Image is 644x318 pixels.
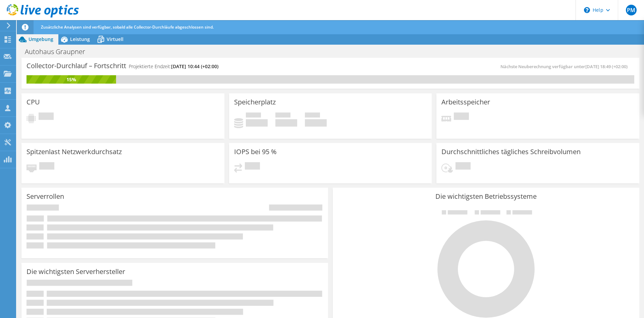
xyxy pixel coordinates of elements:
h3: Arbeitsspeicher [441,98,490,106]
span: Insgesamt [305,112,320,119]
span: Ausstehend [455,162,471,171]
span: [DATE] 10:44 (+02:00) [171,63,218,70]
span: Ausstehend [39,162,54,171]
span: Belegt [246,112,261,119]
span: Ausstehend [245,162,260,171]
span: Nächste Neuberechnung verfügbar unter [500,63,631,70]
span: Leistung [70,36,90,42]
h3: IOPS bei 95 % [234,148,277,155]
span: PM [626,5,637,15]
span: Zusätzliche Analysen sind verfügbar, sobald alle Collector-Durchläufe abgeschlossen sind. [41,24,214,30]
h1: Autohaus Graupner [22,48,96,55]
span: Ausstehend [454,112,469,122]
h4: 0 GiB [305,119,327,127]
svg: \n [584,7,590,13]
h3: Die wichtigsten Betriebssysteme [338,193,634,200]
span: [DATE] 18:49 (+02:00) [585,63,628,70]
h3: Serverrollen [26,193,64,200]
h4: 0 GiB [246,119,268,127]
h3: Durchschnittliches tägliches Schreibvolumen [441,148,581,155]
h3: Speicherplatz [234,98,276,106]
h3: Spitzenlast Netzwerkdurchsatz [26,148,122,155]
span: Verfügbar [275,112,290,119]
h3: Die wichtigsten Serverhersteller [26,268,125,275]
h4: 0 GiB [275,119,297,127]
span: Virtuell [107,36,123,42]
span: Umgebung [29,36,53,42]
span: Ausstehend [39,112,54,122]
div: 15% [26,76,116,83]
h4: Projektierte Endzeit: [129,63,218,70]
h3: CPU [26,98,40,106]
